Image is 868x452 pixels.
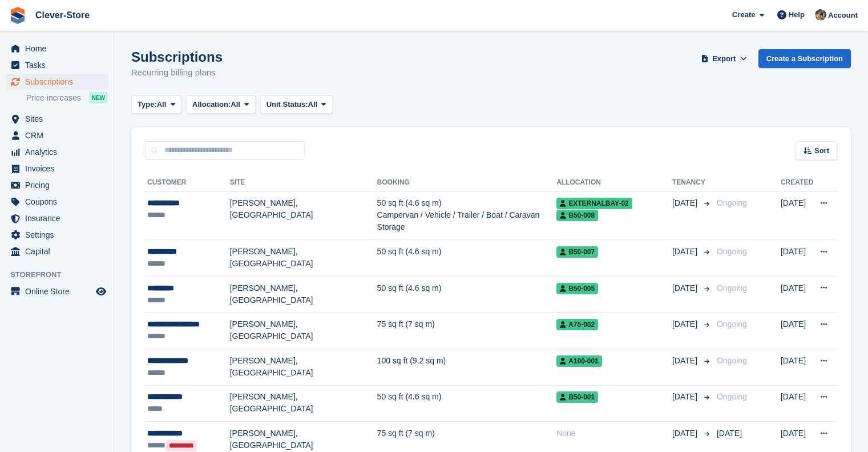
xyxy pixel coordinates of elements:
[131,95,181,114] button: Type: All
[6,41,108,57] a: menu
[145,174,230,192] th: Customer
[230,191,377,240] td: [PERSON_NAME], [GEOGRAPHIC_DATA]
[556,355,602,367] span: A100-001
[6,283,108,299] a: menu
[672,197,700,209] span: [DATE]
[25,74,94,90] span: Subscriptions
[230,313,377,349] td: [PERSON_NAME], [GEOGRAPHIC_DATA]
[556,210,598,221] span: B50-008
[231,99,240,110] span: All
[31,6,94,25] a: Clever-Store
[672,355,700,367] span: [DATE]
[815,9,826,21] img: Andy Mackinnon
[377,313,557,349] td: 75 sq ft (7 sq m)
[230,276,377,313] td: [PERSON_NAME], [GEOGRAPHIC_DATA]
[717,247,747,256] span: Ongoing
[230,240,377,277] td: [PERSON_NAME], [GEOGRAPHIC_DATA]
[377,240,557,277] td: 50 sq ft (4.6 sq m)
[25,210,94,226] span: Insurance
[781,191,813,240] td: [DATE]
[672,246,700,258] span: [DATE]
[25,283,94,299] span: Online Store
[717,356,747,365] span: Ongoing
[230,174,377,192] th: Site
[781,276,813,313] td: [DATE]
[26,93,81,103] span: Price increases
[25,161,94,177] span: Invoices
[25,111,94,127] span: Sites
[781,313,813,349] td: [DATE]
[377,276,557,313] td: 50 sq ft (4.6 sq m)
[556,319,598,330] span: A75-002
[25,243,94,259] span: Capital
[6,194,108,210] a: menu
[94,285,108,298] a: Preview store
[6,144,108,160] a: menu
[157,99,167,110] span: All
[6,127,108,143] a: menu
[828,10,858,21] span: Account
[26,91,108,104] a: Price increases NEW
[25,144,94,160] span: Analytics
[377,174,557,192] th: Booking
[556,174,672,192] th: Allocation
[25,194,94,210] span: Coupons
[781,240,813,277] td: [DATE]
[781,174,813,192] th: Created
[699,49,749,68] button: Export
[672,318,700,330] span: [DATE]
[672,391,700,403] span: [DATE]
[781,349,813,386] td: [DATE]
[230,349,377,386] td: [PERSON_NAME], [GEOGRAPHIC_DATA]
[717,392,747,401] span: Ongoing
[131,49,223,65] h1: Subscriptions
[814,145,829,157] span: Sort
[717,319,747,329] span: Ongoing
[131,66,223,79] p: Recurring billing plans
[6,227,108,243] a: menu
[308,99,318,110] span: All
[186,95,256,114] button: Allocation: All
[25,41,94,57] span: Home
[192,99,231,110] span: Allocation:
[25,177,94,193] span: Pricing
[267,99,308,110] span: Unit Status:
[6,111,108,127] a: menu
[781,385,813,422] td: [DATE]
[25,227,94,243] span: Settings
[6,74,108,90] a: menu
[717,429,742,438] span: [DATE]
[6,177,108,193] a: menu
[717,198,747,207] span: Ongoing
[717,283,747,293] span: Ongoing
[230,385,377,422] td: [PERSON_NAME], [GEOGRAPHIC_DATA]
[9,7,26,24] img: stora-icon-8386f47178a22dfd0bd8f6a31ec36ba5ce8667c1dd55bd0f319d3a0aa187defe.svg
[377,385,557,422] td: 50 sq ft (4.6 sq m)
[556,246,598,258] span: B50-007
[10,269,114,281] span: Storefront
[138,99,157,110] span: Type:
[732,9,755,21] span: Create
[556,283,598,294] span: B50-005
[6,210,108,226] a: menu
[89,92,108,103] div: NEW
[6,57,108,73] a: menu
[672,427,700,439] span: [DATE]
[377,191,557,240] td: 50 sq ft (4.6 sq m) Campervan / Vehicle / Trailer / Boat / Caravan Storage
[6,243,108,259] a: menu
[260,95,333,114] button: Unit Status: All
[672,174,712,192] th: Tenancy
[672,282,700,294] span: [DATE]
[712,53,736,65] span: Export
[789,9,805,21] span: Help
[556,427,672,439] div: None
[758,49,851,68] a: Create a Subscription
[25,57,94,73] span: Tasks
[377,349,557,386] td: 100 sq ft (9.2 sq m)
[6,161,108,177] a: menu
[556,391,598,403] span: B50-001
[25,127,94,143] span: CRM
[556,198,632,209] span: ExternalBay-02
